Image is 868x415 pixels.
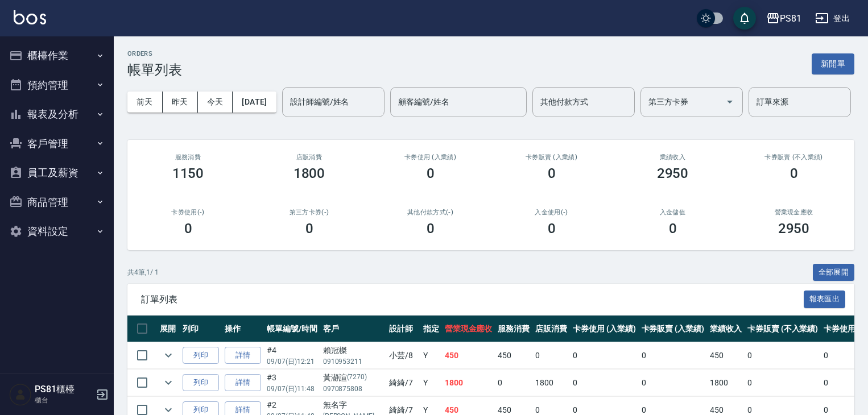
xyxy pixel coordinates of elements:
[323,345,383,356] div: 賴冠榤
[14,10,46,24] img: Logo
[222,316,264,342] th: 操作
[821,370,867,396] td: 0
[386,316,420,342] th: 設計師
[442,342,495,369] td: 450
[442,316,495,342] th: 營業現金應收
[383,153,477,161] h2: 卡券使用 (入業績)
[427,165,435,181] h3: 0
[160,347,177,364] button: expand row
[225,347,261,364] a: 詳情
[780,11,801,26] div: PS81
[570,316,639,342] th: 卡券使用 (入業績)
[639,370,708,396] td: 0
[320,316,386,342] th: 客戶
[141,209,235,216] h2: 卡券使用(-)
[570,342,639,369] td: 0
[762,7,806,30] button: PS81
[420,342,442,369] td: Y
[323,356,383,367] p: 0910953211
[821,316,867,342] th: 卡券使用(-)
[639,342,708,369] td: 0
[5,217,109,246] button: 資料設定
[505,209,598,216] h2: 入金使用(-)
[657,165,689,181] h3: 2950
[420,316,442,342] th: 指定
[745,370,821,396] td: 0
[626,209,720,216] h2: 入金儲值
[294,165,325,181] h3: 1800
[386,342,420,369] td: 小芸 /8
[548,165,556,181] h3: 0
[180,316,222,342] th: 列印
[141,294,804,305] span: 訂單列表
[790,165,798,181] h3: 0
[267,384,317,394] p: 09/07 (日) 11:48
[669,221,677,236] h3: 0
[5,41,109,70] button: 櫃檯作業
[323,399,383,411] div: 無名字
[707,342,745,369] td: 450
[495,316,532,342] th: 服務消費
[813,264,855,281] button: 全部展開
[127,62,182,78] h3: 帳單列表
[183,374,219,392] button: 列印
[778,221,810,236] h3: 2950
[35,395,93,405] p: 櫃台
[233,92,276,113] button: [DATE]
[127,267,159,277] p: 共 4 筆, 1 / 1
[5,99,109,129] button: 報表及分析
[160,374,177,391] button: expand row
[323,372,383,384] div: 黃瀞諠
[267,356,317,367] p: 09/07 (日) 12:21
[323,384,383,394] p: 0970875808
[262,153,356,161] h2: 店販消費
[5,158,109,188] button: 員工及薪資
[747,153,841,161] h2: 卡券販賣 (不入業績)
[639,316,708,342] th: 卡券販賣 (入業績)
[570,370,639,396] td: 0
[347,372,367,384] p: (7270)
[157,316,180,342] th: 展開
[383,209,477,216] h2: 其他付款方式(-)
[495,370,532,396] td: 0
[548,221,556,236] h3: 0
[745,342,821,369] td: 0
[707,370,745,396] td: 1800
[5,188,109,217] button: 商品管理
[264,342,320,369] td: #4
[183,347,219,364] button: 列印
[821,342,867,369] td: 0
[804,293,846,304] a: 報表匯出
[386,370,420,396] td: 綺綺 /7
[9,383,32,406] img: Person
[127,92,163,113] button: 前天
[812,58,854,69] a: 新開單
[5,129,109,159] button: 客戶管理
[420,370,442,396] td: Y
[532,370,570,396] td: 1800
[127,50,182,57] h2: ORDERS
[721,93,739,111] button: Open
[184,221,192,236] h3: 0
[141,153,235,161] h3: 服務消費
[262,209,356,216] h2: 第三方卡券(-)
[225,374,261,392] a: 詳情
[264,316,320,342] th: 帳單編號/時間
[811,8,854,29] button: 登出
[442,370,495,396] td: 1800
[747,209,841,216] h2: 營業現金應收
[532,342,570,369] td: 0
[305,221,313,236] h3: 0
[812,53,854,74] button: 新開單
[804,290,846,308] button: 報表匯出
[626,153,720,161] h2: 業績收入
[495,342,532,369] td: 450
[163,92,198,113] button: 昨天
[172,165,204,181] h3: 1150
[264,370,320,396] td: #3
[532,316,570,342] th: 店販消費
[427,221,435,236] h3: 0
[5,70,109,100] button: 預約管理
[35,384,93,395] h5: PS81櫃檯
[733,7,756,30] button: save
